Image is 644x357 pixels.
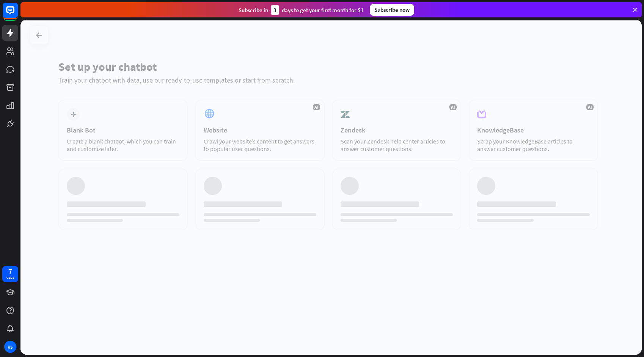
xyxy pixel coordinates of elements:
[239,5,364,15] div: Subscribe in days to get your first month for $1
[2,266,18,282] a: 7 days
[271,5,279,15] div: 3
[370,4,414,16] div: Subscribe now
[6,275,14,280] div: days
[4,341,16,353] div: RS
[8,268,12,275] div: 7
